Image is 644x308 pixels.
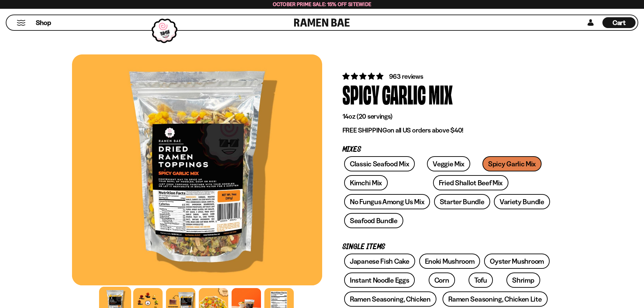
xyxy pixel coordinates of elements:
a: Starter Bundle [434,194,490,209]
div: Spicy [342,81,379,106]
a: Variety Bundle [494,194,550,209]
a: No Fungus Among Us Mix [344,194,430,209]
a: Veggie Mix [427,156,470,171]
strong: FREE SHIPPING [342,126,387,134]
a: Tofu [469,273,493,288]
p: 14oz (20 servings) [342,112,552,121]
p: on all US orders above $40! [342,126,552,135]
div: Garlic [382,81,426,106]
a: Ramen Seasoning, Chicken Lite [443,291,547,307]
a: Japanese Fish Cake [344,254,415,269]
span: 963 reviews [389,72,423,80]
a: Fried Shallot Beef Mix [433,175,508,190]
a: Classic Seafood Mix [344,156,415,171]
span: 4.75 stars [342,72,385,80]
a: Shrimp [506,273,540,288]
p: Mixes [342,146,552,153]
p: Single Items [342,244,552,250]
a: Shop [36,17,51,28]
div: Cart [602,15,636,30]
button: Mobile Menu Trigger [17,20,26,26]
a: Oyster Mushroom [484,254,550,269]
span: October Prime Sale: 15% off Sitewide [273,1,372,7]
div: Mix [429,81,453,106]
a: Kimchi Mix [344,175,388,190]
a: Seafood Bundle [344,213,403,228]
a: Instant Noodle Eggs [344,273,415,288]
span: Cart [613,19,626,27]
a: Corn [429,273,455,288]
a: Ramen Seasoning, Chicken [344,291,436,307]
span: Shop [36,18,51,27]
a: Enoki Mushroom [419,254,480,269]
